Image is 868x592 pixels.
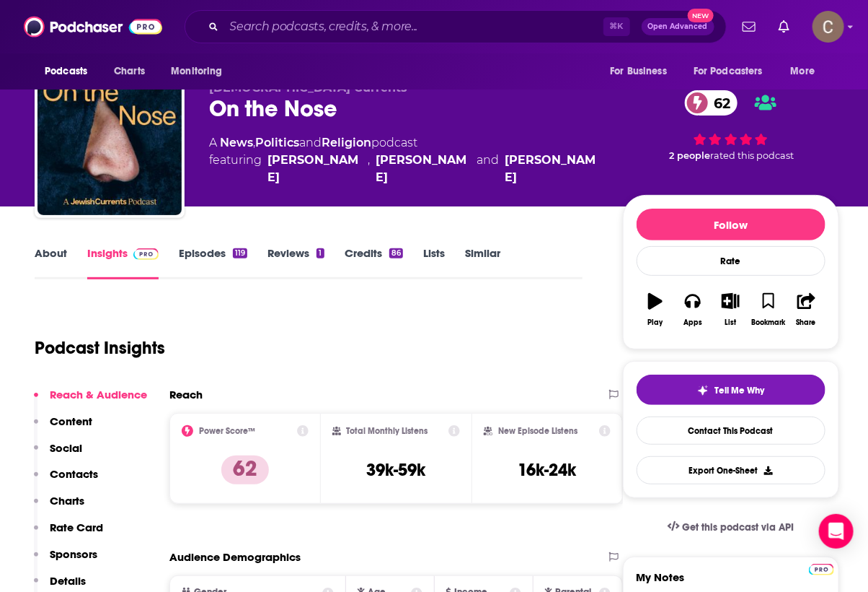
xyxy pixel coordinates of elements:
p: Social [50,441,82,455]
div: [PERSON_NAME] [505,152,600,186]
a: Episodes119 [179,246,247,279]
button: Social [34,441,82,468]
div: Apps [683,318,702,327]
button: tell me why sparkleTell Me Why [637,375,825,405]
button: List [712,284,749,336]
span: featuring [209,152,600,186]
h3: 39k-59k [366,459,425,481]
div: Share [797,318,816,327]
a: News [220,136,253,149]
span: and [299,136,322,149]
a: Credits86 [345,246,403,279]
span: , [368,152,371,186]
div: 86 [389,248,403,258]
span: ⌘ K [603,17,630,36]
a: Similar [465,246,500,279]
span: New [688,9,714,22]
a: Politics [255,136,299,149]
img: User Profile [812,11,844,43]
div: [PERSON_NAME] [376,152,471,186]
div: Rate [637,246,825,276]
span: Charts [114,61,145,82]
button: Charts [34,494,84,521]
img: Podchaser - Follow, Share and Rate Podcasts [24,13,162,40]
p: Contacts [50,467,98,481]
h2: New Episode Listens [498,426,577,436]
h2: Total Monthly Listens [347,426,428,436]
h2: Reach [169,388,203,401]
div: Play [647,318,663,327]
a: InsightsPodchaser Pro [87,246,159,279]
a: Reviews1 [267,246,324,279]
div: List [725,318,737,327]
span: Monitoring [171,61,222,82]
span: 2 people [670,150,711,161]
span: Tell Me Why [714,385,764,396]
p: Reach & Audience [50,388,147,401]
input: Search podcasts, credits, & more... [224,15,603,38]
button: Reach & Audience [34,388,147,414]
button: Sponsors [34,547,97,574]
button: Apps [674,284,712,336]
span: , [253,136,255,149]
span: and [477,152,499,186]
a: Get this podcast via API [656,510,806,545]
button: Show profile menu [812,11,844,43]
img: On the Nose [37,71,182,215]
span: Podcasts [45,61,87,82]
div: Open Intercom Messenger [819,514,854,549]
p: 62 [221,456,269,484]
button: Contacts [34,467,98,494]
p: Sponsors [50,547,97,561]
a: Show notifications dropdown [773,14,795,39]
button: Export One-Sheet [637,456,825,484]
a: Charts [105,58,154,85]
span: Get this podcast via API [682,521,794,534]
p: Rate Card [50,521,103,534]
h2: Power Score™ [199,426,255,436]
button: Play [637,284,674,336]
a: 62 [685,90,738,116]
div: 119 [233,248,247,258]
a: Lists [423,246,445,279]
button: Follow [637,209,825,240]
img: tell me why sparkle [697,385,709,396]
img: Podchaser Pro [133,248,159,260]
a: Arielle Angel [267,152,363,186]
button: Share [787,284,825,336]
button: Content [34,414,92,441]
button: Open AdvancedNew [642,18,714,35]
div: 62 2 peoplerated this podcast [623,81,839,170]
button: Rate Card [34,521,103,547]
button: open menu [781,58,833,85]
button: open menu [600,58,685,85]
p: Details [50,574,86,588]
button: Bookmark [750,284,787,336]
button: open menu [161,58,241,85]
h2: Audience Demographics [169,550,301,564]
div: A podcast [209,134,600,186]
h3: 16k-24k [518,459,576,481]
a: Religion [322,136,371,149]
h1: Podcast Insights [35,337,165,359]
button: open menu [684,58,784,85]
img: Podchaser Pro [809,564,834,575]
span: More [791,61,815,82]
button: open menu [35,58,106,85]
span: rated this podcast [711,150,794,161]
span: 62 [699,90,738,116]
div: 1 [316,248,324,258]
span: Open Advanced [648,23,708,30]
span: For Podcasters [694,61,763,82]
a: Pro website [809,562,834,575]
a: About [35,246,67,279]
p: Charts [50,494,84,508]
a: Contact This Podcast [637,417,825,445]
div: Bookmark [751,318,785,327]
p: Content [50,414,92,428]
a: Show notifications dropdown [737,14,761,39]
span: For Business [610,61,667,82]
div: Search podcasts, credits, & more... [185,10,727,43]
